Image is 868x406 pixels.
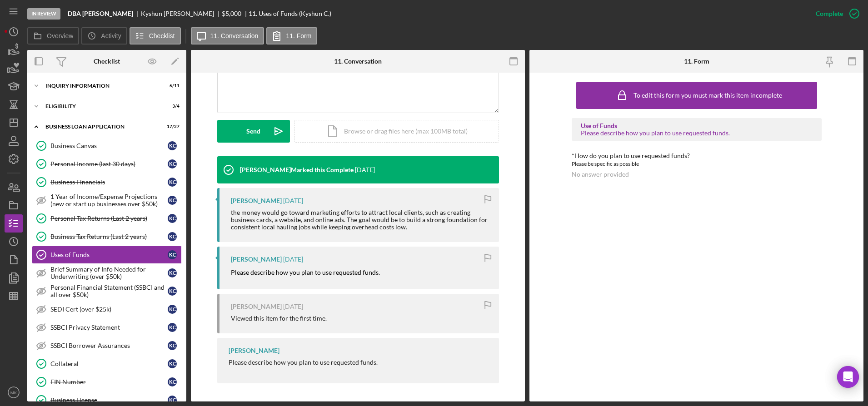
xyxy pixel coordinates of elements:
[50,396,168,404] div: Business License
[246,120,260,143] div: Send
[50,193,168,208] div: 1 Year of Income/Expense Projections (new or start up businesses over $50k)
[32,246,182,264] a: Uses of FundsKC
[168,196,177,205] div: K C
[50,324,168,331] div: SSBCI Privacy Statement
[217,120,290,143] button: Send
[168,232,177,241] div: K C
[168,323,177,332] div: K C
[231,268,380,276] mark: Please describe how you plan to use requested funds.
[32,191,182,209] a: 1 Year of Income/Expense Projections (new or start up businesses over $50k)KC
[32,282,182,300] a: Personal Financial Statement (SSBCI and all over $50k)KC
[27,27,79,45] button: Overview
[581,129,813,137] div: Please describe how you plan to use requested funds.
[68,10,133,17] b: DBA [PERSON_NAME]
[168,268,177,277] div: K C
[50,266,168,280] div: Brief Summary of Info Needed for Underwriting (over $50k)
[130,27,181,45] button: Checklist
[286,32,311,40] label: 11. Form
[32,337,182,355] a: SSBCI Borrower AssurancesKC
[32,355,182,373] a: CollateralKC
[266,27,317,45] button: 11. Form
[45,124,157,129] div: BUSINESS LOAN APPLICATION
[32,228,182,246] a: Business Tax Returns (Last 2 years)KC
[101,32,121,40] label: Activity
[5,383,23,401] button: MK
[32,373,182,391] a: EIN NumberKC
[50,360,168,367] div: Collateral
[50,251,168,258] div: Uses of Funds
[837,366,859,388] div: Open Intercom Messenger
[168,250,177,259] div: K C
[50,378,168,386] div: EIN Number
[163,124,180,129] div: 17 / 27
[163,83,180,89] div: 6 / 11
[50,215,168,222] div: Personal Tax Returns (Last 2 years)
[50,342,168,349] div: SSBCI Borrower Assurances
[231,315,327,322] div: Viewed this item for the first time.
[231,256,282,263] div: [PERSON_NAME]
[581,122,813,129] div: Use of Funds
[50,233,168,240] div: Business Tax Returns (Last 2 years)
[32,300,182,318] a: SEDI Cert (over $25k)KC
[816,5,843,23] div: Complete
[572,171,629,178] div: No answer provided
[807,5,863,23] button: Complete
[45,104,157,109] div: ELIGIBILITY
[168,377,177,386] div: K C
[283,303,303,310] time: 2025-08-05 23:34
[50,306,168,313] div: SEDI Cert (over $25k)
[283,256,303,263] time: 2025-08-06 18:15
[229,359,378,366] div: Please describe how you plan to use requested funds.
[81,27,127,45] button: Activity
[168,287,177,296] div: K C
[168,341,177,350] div: K C
[334,58,382,65] div: 11. Conversation
[168,178,177,187] div: K C
[231,209,490,231] div: the money would go toward marketing efforts to attract local clients, such as creating business c...
[32,137,182,155] a: Business CanvasKC
[32,155,182,173] a: Personal Income (last 30 days)KC
[572,159,822,168] div: Please be specific as possible
[10,390,17,395] text: MK
[231,197,282,204] div: [PERSON_NAME]
[32,264,182,282] a: Brief Summary of Info Needed for Underwriting (over $50k)KC
[168,141,177,150] div: K C
[149,32,175,40] label: Checklist
[355,166,375,173] time: 2025-08-12 14:08
[32,209,182,228] a: Personal Tax Returns (Last 2 years)KC
[684,58,709,65] div: 11. Form
[210,32,259,40] label: 11. Conversation
[50,142,168,149] div: Business Canvas
[141,10,222,17] div: Kyshun [PERSON_NAME]
[231,303,282,310] div: [PERSON_NAME]
[50,160,168,168] div: Personal Income (last 30 days)
[168,305,177,314] div: K C
[240,166,354,173] div: [PERSON_NAME] Marked this Complete
[168,359,177,368] div: K C
[229,347,279,354] div: [PERSON_NAME]
[191,27,264,45] button: 11. Conversation
[283,197,303,204] time: 2025-08-11 17:37
[50,178,168,186] div: Business Financials
[163,104,180,109] div: 3 / 4
[27,8,60,20] div: In Review
[45,83,157,89] div: INQUIRY INFORMATION
[47,32,73,40] label: Overview
[168,214,177,223] div: K C
[50,284,168,298] div: Personal Financial Statement (SSBCI and all over $50k)
[222,10,241,17] span: $5,000
[249,10,331,17] div: 11. Uses of Funds (Kyshun C.)
[32,173,182,191] a: Business FinancialsKC
[168,396,177,405] div: K C
[94,58,120,65] div: Checklist
[572,152,822,159] div: *How do you plan to use requested funds?
[32,318,182,337] a: SSBCI Privacy StatementKC
[168,159,177,168] div: K C
[634,92,782,99] div: To edit this form you must mark this item incomplete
